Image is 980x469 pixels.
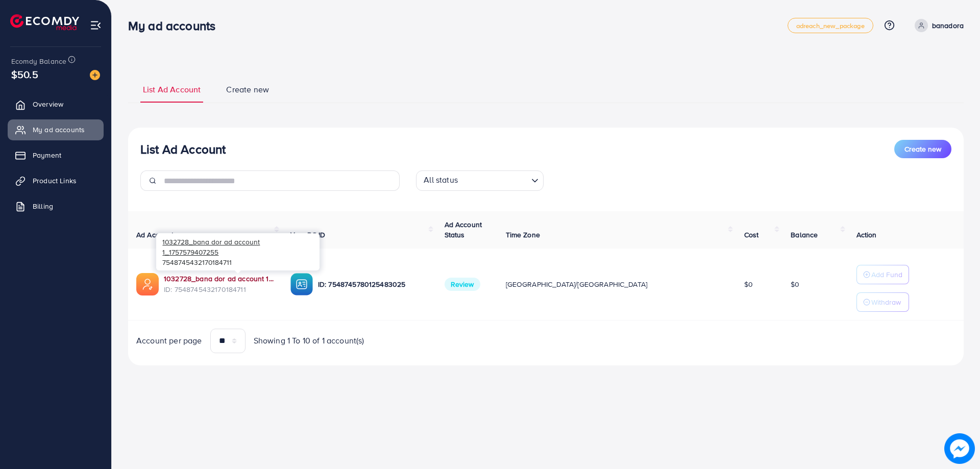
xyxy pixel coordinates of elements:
[445,278,480,291] span: Review
[143,84,201,95] span: List Ad Account
[416,170,544,191] div: Search for option
[11,67,38,82] span: $50.5
[33,125,85,135] span: My ad accounts
[254,335,364,347] span: Showing 1 To 10 of 1 account(s)
[461,172,527,188] input: Search for option
[796,22,865,29] span: adreach_new_package
[226,84,269,95] span: Create new
[10,14,79,30] img: logo
[8,119,104,140] a: My ad accounts
[164,274,274,284] a: 1032728_bana dor ad account 1_1757579407255
[445,219,482,240] span: Ad Account Status
[164,284,274,294] span: ID: 7548745432170184711
[136,273,159,295] img: ic-ads-acc.e4c84228.svg
[744,279,753,289] span: $0
[422,172,460,188] span: All status
[33,176,77,186] span: Product Links
[894,140,951,158] button: Create new
[156,233,320,270] div: 7548745432170184711
[791,279,799,289] span: $0
[136,335,202,347] span: Account per page
[788,18,873,33] a: adreach_new_package
[136,230,174,240] span: Ad Account
[506,279,648,289] span: [GEOGRAPHIC_DATA]/[GEOGRAPHIC_DATA]
[290,273,313,295] img: ic-ba-acc.ded83a64.svg
[33,201,53,211] span: Billing
[944,433,975,464] img: image
[162,237,260,257] span: 1032728_bana dor ad account 1_1757579407255
[8,196,104,216] a: Billing
[506,230,540,240] span: Time Zone
[911,19,964,32] a: banadora
[11,56,66,66] span: Ecomdy Balance
[140,142,226,157] h3: List Ad Account
[33,99,63,109] span: Overview
[128,18,224,33] h3: My ad accounts
[871,296,901,308] p: Withdraw
[8,94,104,114] a: Overview
[90,19,102,31] img: menu
[904,144,941,154] span: Create new
[744,230,759,240] span: Cost
[932,19,964,32] p: banadora
[33,150,61,160] span: Payment
[871,268,902,281] p: Add Fund
[856,292,909,312] button: Withdraw
[8,170,104,191] a: Product Links
[318,278,428,290] p: ID: 7548745780125483025
[791,230,818,240] span: Balance
[90,70,100,80] img: image
[8,145,104,165] a: Payment
[856,265,909,284] button: Add Fund
[856,230,877,240] span: Action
